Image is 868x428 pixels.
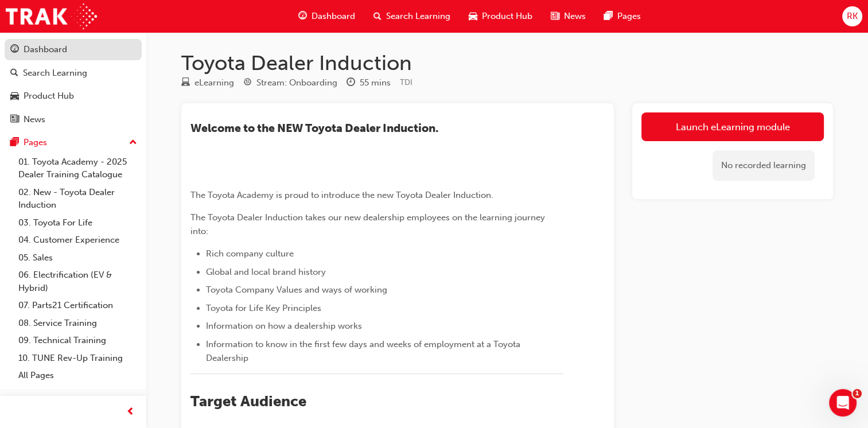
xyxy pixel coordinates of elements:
[842,6,862,26] button: RK
[312,10,355,23] span: Dashboard
[206,285,387,295] span: Toyota Company Values and ways of working
[347,76,391,90] div: Duration
[347,78,355,88] span: clock-icon
[713,150,815,181] div: No recorded learning
[469,9,477,24] span: car-icon
[24,113,45,126] div: News
[14,153,142,184] a: 01. Toyota Academy - 2025 Dealer Training Catalogue
[190,212,547,236] span: The Toyota Dealer Induction takes our new dealership employees on the learning journey into:
[256,76,337,90] div: Stream: Onboarding
[564,10,586,23] span: News
[14,332,142,349] a: 09. Technical Training
[206,321,362,331] span: Information on how a dealership works
[604,9,613,24] span: pages-icon
[14,367,142,384] a: All Pages
[542,5,595,28] a: news-iconNews
[14,297,142,314] a: 07. Parts21 Certification
[129,135,137,150] span: up-icon
[298,9,307,24] span: guage-icon
[364,5,460,28] a: search-iconSearch Learning
[400,77,412,87] span: Learning resource code
[10,138,19,148] span: pages-icon
[190,122,438,135] span: ​Welcome to the NEW Toyota Dealer Induction.
[10,68,18,79] span: search-icon
[5,39,142,60] a: Dashboard
[14,349,142,367] a: 10. TUNE Rev-Up Training
[181,76,234,90] div: Type
[5,132,142,153] button: Pages
[847,10,858,23] span: RK
[386,10,450,23] span: Search Learning
[289,5,364,28] a: guage-iconDashboard
[6,3,97,29] img: Trak
[190,392,306,410] span: Target Audience
[206,303,321,313] span: Toyota for Life Key Principles
[181,50,833,76] h1: Toyota Dealer Induction
[10,115,19,125] span: news-icon
[14,249,142,267] a: 05. Sales
[460,5,542,28] a: car-iconProduct Hub
[829,389,857,417] iframe: Intercom live chat
[641,112,824,141] a: Launch eLearning module
[5,85,142,107] a: Product Hub
[243,76,337,90] div: Stream
[14,314,142,332] a: 08. Service Training
[5,63,142,84] a: Search Learning
[10,45,19,55] span: guage-icon
[24,90,74,103] div: Product Hub
[23,67,87,80] div: Search Learning
[24,136,47,149] div: Pages
[360,76,391,90] div: 55 mins
[190,190,493,200] span: The Toyota Academy is proud to introduce the new Toyota Dealer Induction.
[24,43,67,56] div: Dashboard
[853,389,862,398] span: 1
[551,9,559,24] span: news-icon
[373,9,382,24] span: search-icon
[617,10,641,23] span: Pages
[206,267,326,277] span: Global and local brand history
[5,37,142,132] button: DashboardSearch LearningProduct HubNews
[595,5,650,28] a: pages-iconPages
[5,109,142,130] a: News
[10,91,19,102] span: car-icon
[206,248,294,259] span: Rich company culture
[181,78,190,88] span: learningResourceType_ELEARNING-icon
[206,339,523,363] span: Information to know in the first few days and weeks of employment at a Toyota Dealership
[126,405,135,419] span: prev-icon
[14,231,142,249] a: 04. Customer Experience
[14,214,142,232] a: 03. Toyota For Life
[194,76,234,90] div: eLearning
[14,266,142,297] a: 06. Electrification (EV & Hybrid)
[482,10,532,23] span: Product Hub
[243,78,252,88] span: target-icon
[14,184,142,214] a: 02. New - Toyota Dealer Induction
